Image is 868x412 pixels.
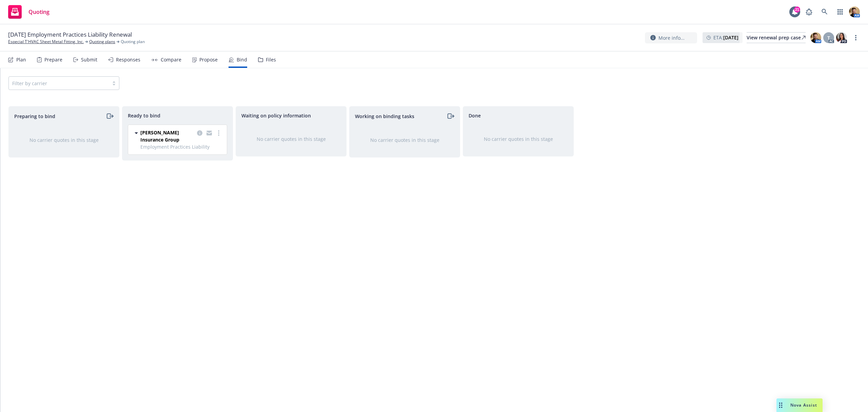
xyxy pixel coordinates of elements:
[121,39,145,45] span: Quoting plan
[89,39,115,45] a: Quoting plans
[747,33,806,43] div: View renewal prep case
[266,57,276,62] div: Files
[833,5,847,19] a: Switch app
[8,39,84,45] a: Especial T'HVAC Sheet Metal Fitting, Inc.
[44,57,62,62] div: Prepare
[802,5,816,19] a: Report a Bug
[205,129,213,137] a: copy logging email
[105,112,114,120] a: moveRight
[161,57,181,62] div: Compare
[360,136,449,144] div: No carrier quotes in this stage
[199,57,218,62] div: Propose
[794,6,800,13] div: 21
[852,34,860,42] a: more
[658,34,685,41] span: More info...
[790,402,817,408] span: Nova Assist
[818,5,831,19] a: Search
[140,129,194,143] span: [PERSON_NAME] Insurance Group
[14,113,55,120] span: Preparing to bind
[247,135,335,143] div: No carrier quotes in this stage
[849,6,860,17] img: photo
[355,113,414,120] span: Working on binding tasks
[215,129,223,137] a: more
[16,57,26,62] div: Plan
[827,34,830,41] span: T
[776,398,823,412] button: Nova Assist
[713,34,738,41] span: ETA :
[810,32,821,43] img: photo
[8,31,132,39] span: [DATE] Employment Practices Liability Renewal
[81,57,97,62] div: Submit
[5,2,52,21] a: Quoting
[474,135,563,143] div: No carrier quotes in this stage
[776,398,785,412] div: Drag to move
[128,112,160,119] span: Ready to bind
[140,143,223,150] span: Employment Practices Liability
[446,112,454,120] a: moveRight
[237,57,247,62] div: Bind
[723,34,738,41] strong: [DATE]
[469,112,481,119] span: Done
[28,9,50,15] span: Quoting
[20,136,108,144] div: No carrier quotes in this stage
[747,32,806,43] a: View renewal prep case
[196,129,204,137] a: copy logging email
[241,112,311,119] span: Waiting on policy information
[836,32,847,43] img: photo
[645,32,697,43] button: More info...
[116,57,140,62] div: Responses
